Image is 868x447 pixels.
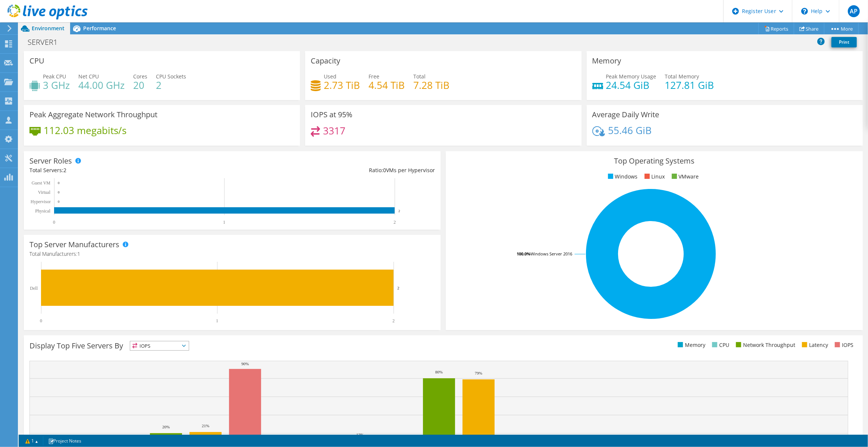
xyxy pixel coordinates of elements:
h3: IOPS at 95% [311,111,352,119]
span: Used [324,73,336,80]
text: 80% [435,370,443,374]
h3: Peak Aggregate Network Throughput [29,111,157,119]
tspan: Windows Server 2016 [530,251,572,257]
text: 2 [397,286,399,290]
tspan: 100.0% [517,251,530,257]
li: VMware [670,173,699,181]
span: 1 [77,250,80,257]
li: Windows [606,173,638,181]
h4: 20 [133,81,147,89]
span: Peak CPU [43,73,66,80]
span: AP [848,5,860,17]
h3: Top Operating Systems [451,157,857,165]
text: 2 [394,220,396,225]
h4: 2.73 TiB [324,81,360,89]
h3: Average Daily Write [592,111,659,119]
h3: Memory [592,57,621,65]
text: 1 [223,220,225,225]
a: More [824,23,859,34]
a: Print [831,37,857,47]
text: 0 [53,220,55,225]
span: Total [413,73,426,80]
h4: Total Manufacturers: [29,250,435,258]
text: Dell [30,286,38,291]
h3: CPU [29,57,44,65]
text: 0 [58,181,60,185]
text: Virtual [38,190,51,195]
text: 1 [216,318,218,323]
h4: 24.54 GiB [606,81,657,89]
div: Ratio: VMs per Hypervisor [232,166,435,174]
h1: SERVER1 [24,38,69,46]
h4: 7.28 TiB [413,81,449,89]
svg: \n [801,8,808,15]
text: 0 [40,318,42,323]
text: 90% [241,361,249,366]
span: Environment [32,25,65,32]
h4: 3317 [323,127,345,135]
h3: Capacity [311,57,340,65]
li: Memory [676,341,705,349]
text: 12% [356,432,364,437]
li: Linux [643,173,665,181]
h4: 3 GHz [43,81,70,89]
a: Project Notes [43,436,87,446]
text: 2 [398,209,400,213]
text: Hypervisor [31,199,51,204]
span: 2 [63,167,66,174]
div: Total Servers: [29,166,232,174]
h4: 44.00 GHz [78,81,125,89]
text: 21% [202,423,209,428]
a: 1 [20,436,43,446]
span: Net CPU [78,73,99,80]
span: Performance [83,25,116,32]
text: Guest VM [32,180,50,186]
span: Free [369,73,379,80]
text: 10% [514,434,522,438]
h4: 112.03 megabits/s [44,126,126,134]
span: IOPS [130,341,189,350]
span: CPU Sockets [156,73,186,80]
li: CPU [710,341,729,349]
h4: 4.54 TiB [369,81,405,89]
h4: 55.46 GiB [608,126,652,134]
h3: Top Server Manufacturers [29,240,119,249]
span: Peak Memory Usage [606,73,657,80]
text: 0 [58,200,60,204]
a: Reports [758,23,794,34]
span: 0 [383,167,386,174]
h3: Server Roles [29,157,72,165]
li: Latency [800,341,828,349]
span: Cores [133,73,147,80]
text: 79% [475,371,482,375]
span: Total Memory [665,73,699,80]
text: Physical [35,208,50,214]
li: Network Throughput [734,341,795,349]
h4: 2 [156,81,186,89]
text: 20% [162,425,170,429]
h4: 127.81 GiB [665,81,714,89]
a: Share [794,23,824,34]
text: 2 [392,318,395,323]
li: IOPS [833,341,853,349]
text: 0 [58,190,60,194]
